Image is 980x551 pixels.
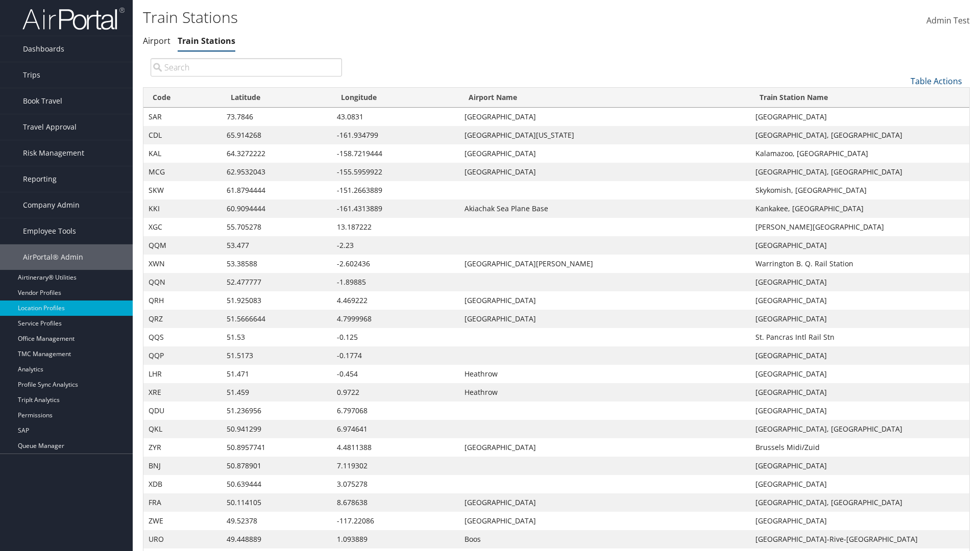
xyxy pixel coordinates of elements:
[222,383,332,402] td: 51.459
[222,291,332,310] td: 51.925083
[222,181,332,199] td: 61.8794444
[143,402,222,420] td: QDU
[332,88,459,108] th: Longitude: activate to sort column ascending
[750,273,969,291] td: [GEOGRAPHIC_DATA]
[459,291,751,310] td: [GEOGRAPHIC_DATA]
[143,7,694,28] h1: Train Stations
[222,108,332,126] td: 73.7846
[332,273,459,291] td: -1.89885
[750,457,969,475] td: [GEOGRAPHIC_DATA]
[143,493,222,512] td: FRA
[23,62,40,88] span: Trips
[332,126,459,144] td: -161.934799
[332,402,459,420] td: 6.797068
[143,457,222,475] td: BNJ
[750,88,969,108] th: Train Station Name: activate to sort column ascending
[222,310,332,328] td: 51.5666644
[750,493,969,512] td: [GEOGRAPHIC_DATA], [GEOGRAPHIC_DATA]
[22,7,125,31] img: airportal-logo.png
[332,255,459,273] td: -2.602436
[143,420,222,438] td: QKL
[459,365,751,383] td: Heathrow
[750,181,969,199] td: Skykomish, [GEOGRAPHIC_DATA]
[332,236,459,255] td: -2.23
[459,163,751,181] td: [GEOGRAPHIC_DATA]
[459,493,751,512] td: [GEOGRAPHIC_DATA]
[222,346,332,365] td: 51.5173
[459,310,751,328] td: [GEOGRAPHIC_DATA]
[750,402,969,420] td: [GEOGRAPHIC_DATA]
[459,383,751,402] td: Heathrow
[222,273,332,291] td: 52.477777
[332,512,459,530] td: -117.22086
[222,236,332,255] td: 53.477
[459,255,751,273] td: [GEOGRAPHIC_DATA][PERSON_NAME]
[23,218,76,244] span: Employee Tools
[143,512,222,530] td: ZWE
[222,365,332,383] td: 51.471
[143,273,222,291] td: QQN
[459,530,751,548] td: Boos
[750,310,969,328] td: [GEOGRAPHIC_DATA]
[332,383,459,402] td: 0.9722
[23,192,80,218] span: Company Admin
[750,438,969,457] td: Brussels Midi/Zuid
[222,255,332,273] td: 53.38588
[750,328,969,346] td: St. Pancras Intl Rail Stn
[143,126,222,144] td: CDL
[332,199,459,218] td: -161.4313889
[750,365,969,383] td: [GEOGRAPHIC_DATA]
[750,218,969,236] td: [PERSON_NAME][GEOGRAPHIC_DATA]
[750,199,969,218] td: Kankakee, [GEOGRAPHIC_DATA]
[23,36,64,62] span: Dashboards
[332,530,459,548] td: 1.093889
[222,402,332,420] td: 51.236956
[750,291,969,310] td: [GEOGRAPHIC_DATA]
[332,144,459,163] td: -158.7219444
[143,236,222,255] td: QQM
[143,144,222,163] td: KAL
[143,108,222,126] td: SAR
[332,493,459,512] td: 8.678638
[332,291,459,310] td: 4.469222
[459,199,751,218] td: Akiachak Sea Plane Base
[143,438,222,457] td: ZYR
[143,199,222,218] td: KKI
[459,88,751,108] th: Airport Name: activate to sort column ascending
[750,383,969,402] td: [GEOGRAPHIC_DATA]
[23,140,84,166] span: Risk Management
[23,114,77,140] span: Travel Approval
[222,512,332,530] td: 49.52378
[459,126,751,144] td: [GEOGRAPHIC_DATA][US_STATE]
[332,346,459,365] td: -0.1774
[222,420,332,438] td: 50.941299
[332,457,459,475] td: 7.119302
[750,236,969,255] td: [GEOGRAPHIC_DATA]
[222,493,332,512] td: 50.114105
[143,310,222,328] td: QRZ
[143,383,222,402] td: XRE
[143,255,222,273] td: XWN
[222,163,332,181] td: 62.9532043
[143,163,222,181] td: MCG
[332,420,459,438] td: 6.974641
[178,35,235,46] a: Train Stations
[332,438,459,457] td: 4.4811388
[143,475,222,493] td: XDB
[143,346,222,365] td: QQP
[459,512,751,530] td: [GEOGRAPHIC_DATA]
[222,438,332,457] td: 50.8957741
[750,346,969,365] td: [GEOGRAPHIC_DATA]
[332,310,459,328] td: 4.7999968
[23,88,62,114] span: Book Travel
[143,35,170,46] a: Airport
[750,255,969,273] td: Warrington B. Q. Rail Station
[332,365,459,383] td: -0.454
[750,163,969,181] td: [GEOGRAPHIC_DATA], [GEOGRAPHIC_DATA]
[222,199,332,218] td: 60.9094444
[151,58,342,77] input: Search
[459,108,751,126] td: [GEOGRAPHIC_DATA]
[750,530,969,548] td: [GEOGRAPHIC_DATA]-Rive-[GEOGRAPHIC_DATA]
[926,5,970,37] a: Admin Test
[750,420,969,438] td: [GEOGRAPHIC_DATA], [GEOGRAPHIC_DATA]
